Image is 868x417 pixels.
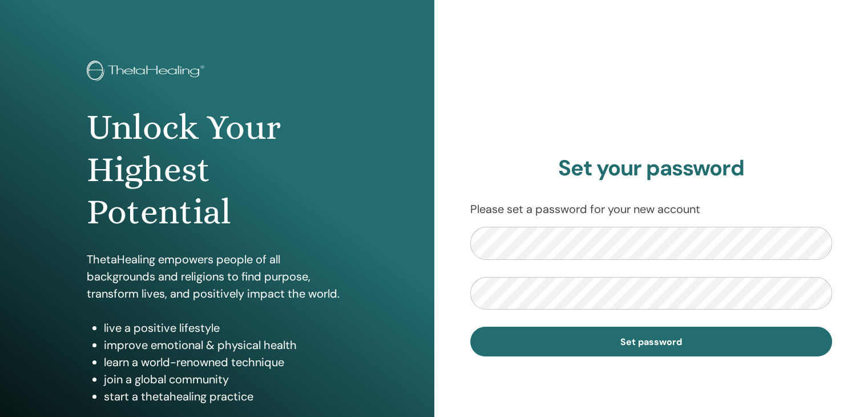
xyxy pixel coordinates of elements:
li: improve emotional & physical health [104,336,348,354]
li: live a positive lifestyle [104,319,348,336]
p: ThetaHealing empowers people of all backgrounds and religions to find purpose, transform lives, a... [87,251,348,302]
li: start a thetahealing practice [104,388,348,405]
h1: Unlock Your Highest Potential [87,106,348,234]
h2: Set your password [470,155,833,182]
button: Set password [470,327,833,356]
li: learn a world-renowned technique [104,354,348,371]
li: join a global community [104,371,348,388]
span: Set password [620,336,682,348]
p: Please set a password for your new account [470,201,833,218]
